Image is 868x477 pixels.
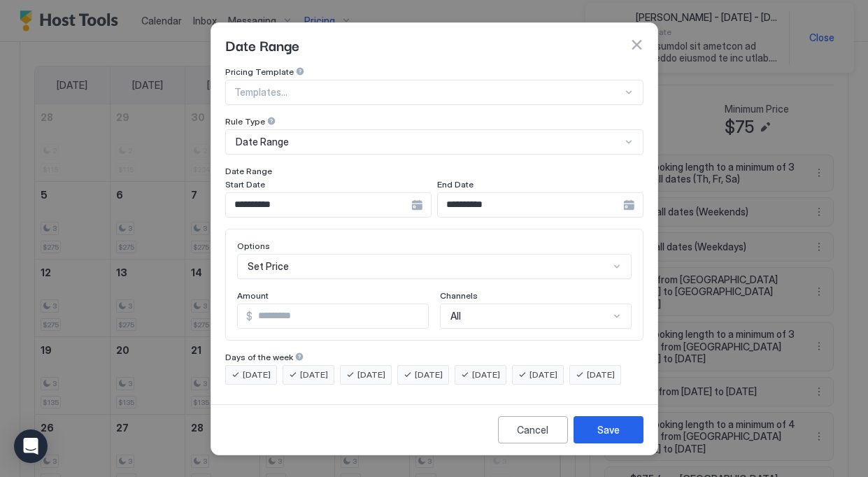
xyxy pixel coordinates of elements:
span: [DATE] [587,369,615,381]
span: Amount [237,290,269,301]
span: [DATE] [529,369,557,381]
span: $ [246,310,252,322]
span: Set Price [248,260,289,273]
span: Start Date [225,179,265,190]
span: Options [237,241,270,251]
span: [DATE] [243,369,271,381]
button: Cancel [498,416,568,443]
span: Date Range [225,166,272,176]
span: Channels [440,290,478,301]
input: Input Field [252,304,428,328]
span: Date Range [225,34,299,55]
span: End Date [437,179,474,190]
div: Save [597,422,620,437]
input: Input Field [438,193,623,217]
span: All [450,310,461,322]
span: [DATE] [415,369,443,381]
span: Rule Type [225,116,265,127]
input: Input Field [226,193,411,217]
span: [DATE] [472,369,500,381]
span: Pricing Template [225,66,294,77]
span: Date Range [236,136,289,148]
div: Open Intercom Messenger [14,429,48,463]
span: [DATE] [357,369,385,381]
button: Save [574,416,643,443]
span: [DATE] [300,369,328,381]
span: Days of the week [225,352,293,362]
div: Cancel [517,422,548,437]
